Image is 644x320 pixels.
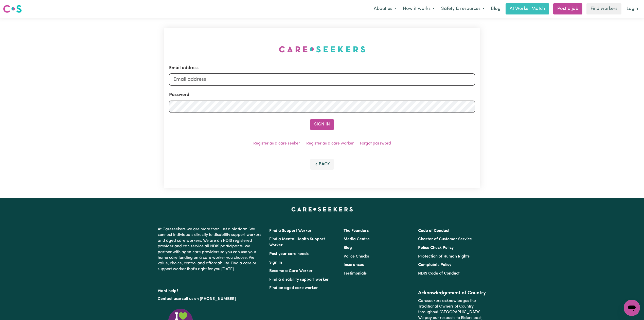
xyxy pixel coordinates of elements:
p: At Careseekers we are more than just a platform. We connect individuals directly to disability su... [158,225,263,274]
a: call us on [PHONE_NUMBER] [182,297,236,301]
a: Post your care needs [269,252,309,256]
a: Protection of Human Rights [418,254,470,259]
a: Contact us [158,297,178,301]
input: Email address [169,73,475,86]
a: Charter of Customer Service [418,237,472,241]
a: Forgot password [360,141,391,146]
h2: Acknowledgement of Country [418,290,486,296]
a: Careseekers logo [3,3,22,15]
a: Post a job [553,3,582,14]
a: Find a disability support worker [269,278,329,282]
a: Complaints Policy [418,263,451,267]
a: Blog [488,3,504,14]
button: Back [310,159,334,170]
label: Password [169,92,189,98]
a: Register as a care seeker [253,141,300,146]
a: Find workers [586,3,621,14]
p: Want help? [158,286,263,294]
a: Media Centre [344,237,370,241]
button: How it works [400,4,438,14]
a: Testimonials [344,271,367,276]
a: Register as a care worker [306,141,354,146]
button: About us [370,4,400,14]
iframe: Button to launch messaging window [624,300,640,316]
p: or [158,294,263,304]
button: Sign In [310,119,334,130]
a: Careseekers home page [291,207,353,211]
a: Police Checks [344,254,369,259]
a: Insurances [344,263,364,267]
a: Code of Conduct [418,229,450,233]
a: Find a Support Worker [269,229,312,233]
a: Blog [344,246,352,250]
label: Email address [169,65,199,71]
a: Login [623,3,641,14]
a: The Founders [344,229,369,233]
img: Careseekers logo [3,4,22,13]
a: AI Worker Match [506,3,549,14]
a: Sign In [269,261,282,265]
a: Become a Care Worker [269,269,313,273]
a: NDIS Code of Conduct [418,271,460,276]
a: Police Check Policy [418,246,454,250]
button: Safety & resources [438,4,488,14]
a: Find an aged care worker [269,286,318,290]
a: Find a Mental Health Support Worker [269,237,325,247]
